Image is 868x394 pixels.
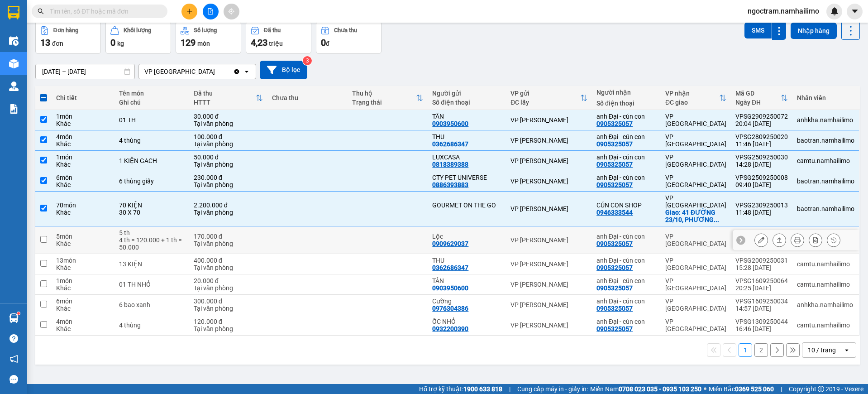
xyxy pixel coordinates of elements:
span: copyright [818,386,824,392]
div: Khác [56,209,110,216]
button: Chưa thu0đ [316,21,382,54]
th: Toggle SortBy [731,86,792,110]
div: 4 th = 120.000 + 1 th = 50.000 [119,236,185,251]
div: Khác [56,305,110,312]
div: Số lượng [194,27,217,34]
div: 30 X 70 [119,209,185,216]
div: anh Đại - cún con [596,277,656,284]
div: Chi tiết [56,94,110,101]
div: Thu hộ [352,90,416,97]
div: Tại văn phòng [194,161,263,168]
div: ỐC NHỎ [432,318,501,325]
div: Tại văn phòng [194,325,263,332]
div: Chưa thu [272,94,343,101]
div: Chưa thu [334,27,357,34]
button: 1 [739,343,752,357]
div: Số điện thoại [596,100,656,107]
div: 0362686347 [432,140,468,148]
div: VP [PERSON_NAME] [510,281,587,288]
span: triệu [269,40,283,47]
span: Cung cấp máy in - giấy in: [517,384,588,394]
div: Tại văn phòng [194,305,263,312]
div: anh Đại - cún con [596,133,656,140]
div: VP nhận [665,90,719,97]
div: GOURMET ON THE GO [432,202,501,209]
div: THU [432,133,501,140]
div: 6 món [56,174,110,181]
img: warehouse-icon [9,59,19,68]
div: VP [GEOGRAPHIC_DATA] [665,277,726,292]
div: 1 món [56,113,110,120]
span: Miền Bắc [709,384,774,394]
div: Khối lượng [124,27,151,34]
div: anh Đại - cún con [596,298,656,305]
div: 0905325057 [596,161,633,168]
div: Sửa đơn hàng [754,233,768,247]
div: 0362686347 [432,264,468,271]
div: baotran.namhailimo [797,205,854,212]
sup: 3 [303,56,312,65]
span: 0 [321,37,326,48]
div: CÚN CON SHOP [596,202,656,209]
img: logo.jpg [5,5,36,36]
div: Cường [432,298,501,305]
button: plus [181,4,197,19]
div: 0905325057 [596,305,633,312]
div: 0818389388 [432,161,468,168]
div: Tại văn phòng [194,209,263,216]
button: file-add [203,4,219,19]
input: Selected VP Nha Trang. [216,67,217,76]
div: 0976304386 [432,305,468,312]
span: Miền Nam [590,384,701,394]
div: 4 món [56,133,110,140]
span: search [38,8,44,14]
div: Tại văn phòng [194,264,263,271]
div: Tại văn phòng [194,284,263,292]
div: 6 món [56,298,110,305]
svg: open [243,68,250,75]
div: 0905325057 [596,120,633,127]
div: 0905325057 [596,240,633,247]
div: Khác [56,325,110,332]
div: 0903950600 [432,120,468,127]
div: Tại văn phòng [194,181,263,188]
div: 4 món [56,318,110,325]
div: anh Đại - cún con [596,233,656,240]
div: Khác [56,240,110,247]
div: Mã GD [735,90,781,97]
div: TÂN [432,277,501,284]
button: Nhập hàng [791,23,837,39]
div: Khác [56,284,110,292]
div: HTTT [194,99,256,106]
span: caret-down [851,7,859,15]
span: kg [117,40,124,47]
div: 5 th [119,229,185,236]
div: Người gửi [432,90,501,97]
span: file-add [207,8,214,14]
span: aim [228,8,234,14]
div: 0932200390 [432,325,468,332]
span: Hỗ trợ kỹ thuật: [419,384,502,394]
div: 1 món [56,154,110,161]
img: logo-vxr [8,6,19,19]
div: VPSG1309250044 [735,318,788,325]
div: Trạng thái [352,99,416,106]
div: 5 món [56,233,110,240]
div: camtu.namhailimo [797,157,854,164]
div: TÂN [432,113,501,120]
div: Khác [56,161,110,168]
div: 300.000 đ [194,298,263,305]
div: 4 thùng [119,137,185,144]
div: camtu.namhailimo [797,281,854,288]
span: plus [186,8,193,14]
div: 400.000 đ [194,257,263,264]
div: VP [GEOGRAPHIC_DATA] [665,233,726,247]
div: anhkha.namhailimo [797,301,854,308]
th: Toggle SortBy [348,86,428,110]
div: VP [GEOGRAPHIC_DATA] [665,257,726,271]
div: Số điện thoại [432,99,501,106]
img: warehouse-icon [9,313,19,323]
div: 01 TH [119,116,185,124]
div: VP [GEOGRAPHIC_DATA] [665,113,726,127]
th: Toggle SortBy [661,86,731,110]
